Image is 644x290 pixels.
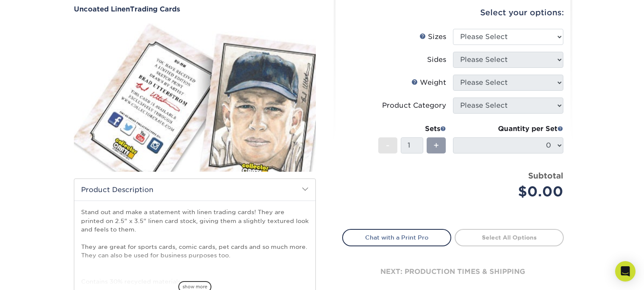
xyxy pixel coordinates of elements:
div: $0.00 [459,181,563,202]
img: Uncoated Linen 01 [74,14,316,181]
div: Sides [427,55,446,65]
a: Uncoated LinenTrading Cards [74,5,316,13]
div: Product Category [382,100,446,111]
div: Quantity per Set [453,124,563,134]
h2: Product Description [74,179,315,201]
h1: Trading Cards [74,5,316,13]
div: Sets [378,124,446,134]
span: Uncoated Linen [74,5,130,13]
div: Weight [411,78,446,88]
span: + [433,139,439,152]
strong: Subtotal [528,171,563,180]
a: Select All Options [455,229,564,246]
div: Open Intercom Messenger [615,261,636,282]
div: Sizes [419,32,446,42]
span: - [386,139,390,152]
a: Chat with a Print Pro [342,229,451,246]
